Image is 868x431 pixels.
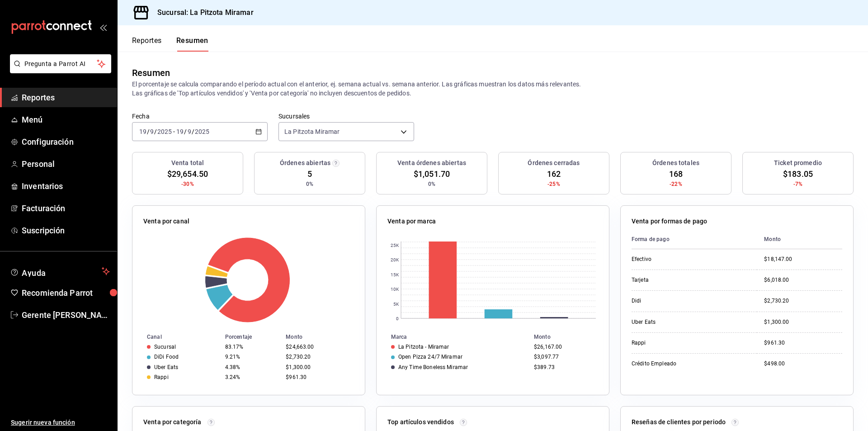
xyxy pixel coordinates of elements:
[167,168,208,180] span: $29,654.50
[534,344,594,350] div: $26,167.00
[528,158,580,168] h3: Órdenes cerradas
[397,158,466,168] h3: Venta órdenes abiertas
[632,230,757,249] th: Forma de pago
[154,374,169,380] div: Rappi
[632,360,722,368] div: Crédito Empleado
[22,287,110,299] span: Recomienda Parrot
[393,302,399,307] text: 5K
[286,354,350,360] div: $2,730.20
[22,114,110,126] span: Menú
[150,7,254,18] h3: Sucursal: La Pitzota Miramar
[669,168,683,180] span: 168
[194,128,210,135] input: ----
[278,113,414,119] label: Sucursales
[176,128,184,135] input: --
[398,344,449,350] div: La Pitzota - Miramar
[132,332,222,342] th: Canal
[11,418,110,427] span: Sugerir nueva función
[22,224,110,237] span: Suscripción
[757,230,842,249] th: Monto
[132,36,162,52] button: Reportes
[22,91,110,104] span: Reportes
[225,354,278,360] div: 9.21%
[652,158,699,168] h3: Órdenes totales
[632,217,707,226] p: Venta por formas de pago
[387,217,436,226] p: Venta por marca
[632,276,722,284] div: Tarjeta
[187,128,192,135] input: --
[284,127,340,136] span: La Pitzota Miramar
[307,168,312,180] span: 5
[171,158,204,168] h3: Venta total
[774,158,822,168] h3: Ticket promedio
[132,66,170,80] div: Resumen
[764,360,842,368] div: $498.00
[24,59,97,69] span: Pregunta a Parrot AI
[632,339,722,347] div: Rappi
[143,417,202,427] p: Venta por categoría
[147,128,150,135] span: /
[377,332,530,342] th: Marca
[534,364,594,370] div: $389.73
[10,54,111,73] button: Pregunta a Parrot AI
[530,332,609,342] th: Monto
[222,332,282,342] th: Porcentaje
[22,309,110,321] span: Gerente [PERSON_NAME]
[391,243,399,248] text: 25K
[764,297,842,305] div: $2,730.20
[398,354,462,360] div: Open Pizza 24/7 Miramar
[632,318,722,326] div: Uber Eats
[154,354,179,360] div: DiDi Food
[22,136,110,148] span: Configuración
[764,339,842,347] div: $961.30
[22,180,110,192] span: Inventarios
[391,287,399,292] text: 10K
[181,180,194,188] span: -30%
[286,344,350,350] div: $24,663.00
[286,364,350,370] div: $1,300.00
[306,180,313,188] span: 0%
[225,374,278,380] div: 3.24%
[139,128,147,135] input: --
[154,364,178,370] div: Uber Eats
[764,318,842,326] div: $1,300.00
[632,256,722,263] div: Efectivo
[391,257,399,262] text: 20K
[396,316,399,321] text: 0
[398,364,468,370] div: Any Time Boneless Miramar
[154,344,176,350] div: Sucursal
[286,374,350,380] div: $961.30
[280,158,330,168] h3: Órdenes abiertas
[176,36,208,52] button: Resumen
[764,256,842,263] div: $18,147.00
[391,272,399,277] text: 15K
[632,417,726,427] p: Reseñas de clientes por periodo
[534,354,594,360] div: $3,097.77
[670,180,682,188] span: -22%
[22,202,110,214] span: Facturación
[157,128,172,135] input: ----
[225,364,278,370] div: 4.38%
[547,168,561,180] span: 162
[632,297,722,305] div: Didi
[99,24,107,31] button: open_drawer_menu
[132,36,208,52] div: navigation tabs
[22,158,110,170] span: Personal
[547,180,560,188] span: -25%
[150,128,154,135] input: --
[132,113,268,119] label: Fecha
[428,180,435,188] span: 0%
[414,168,450,180] span: $1,051.70
[282,332,365,342] th: Monto
[793,180,802,188] span: -7%
[192,128,194,135] span: /
[387,417,454,427] p: Top artículos vendidos
[143,217,189,226] p: Venta por canal
[6,66,111,75] a: Pregunta a Parrot AI
[225,344,278,350] div: 83.17%
[783,168,813,180] span: $183.05
[154,128,157,135] span: /
[132,80,854,98] p: El porcentaje se calcula comparando el período actual con el anterior, ej. semana actual vs. sema...
[184,128,187,135] span: /
[764,276,842,284] div: $6,018.00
